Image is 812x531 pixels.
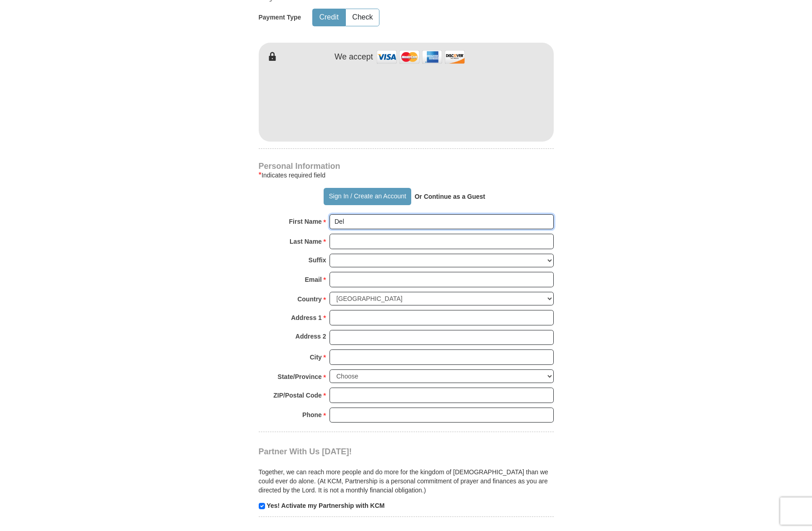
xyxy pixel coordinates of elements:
[297,293,322,305] strong: Country
[278,370,322,383] strong: State/Province
[309,254,326,266] strong: Suffix
[310,351,321,364] strong: City
[305,273,322,286] strong: Email
[273,389,322,402] strong: ZIP/Postal Code
[375,47,466,67] img: credit cards accepted
[291,311,322,324] strong: Address 1
[324,188,411,205] button: Sign In / Create an Account
[302,408,322,421] strong: Phone
[259,162,554,170] h4: Personal Information
[335,52,373,62] h4: We accept
[313,9,345,26] button: Credit
[259,447,352,456] span: Partner With Us [DATE]!
[346,9,379,26] button: Check
[259,170,554,181] div: Indicates required field
[295,330,326,343] strong: Address 2
[266,502,384,509] strong: Yes! Activate my Partnership with KCM
[259,14,301,21] h5: Payment Type
[414,193,485,200] strong: Or Continue as a Guest
[289,215,322,228] strong: First Name
[290,235,322,248] strong: Last Name
[259,467,554,495] p: Together, we can reach more people and do more for the kingdom of [DEMOGRAPHIC_DATA] than we coul...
